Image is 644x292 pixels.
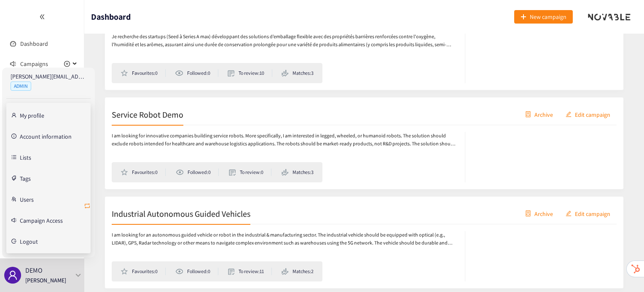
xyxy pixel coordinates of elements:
[112,231,456,247] p: I am looking for an autonomous guided vehicle or robot in the industrial & manufacturing sector. ...
[566,210,572,217] span: edit
[20,40,48,47] a: Dashboard
[20,55,48,72] span: Campaigns
[105,196,624,289] a: Industrial Autonomous Guided VehiclescontainerArchiveeditEdit campaignI am looking for an autonom...
[121,168,166,176] li: Favourites: 0
[521,14,526,21] span: plus
[559,207,617,220] button: editEdit campaign
[575,110,610,119] span: Edit campaign
[20,195,34,203] a: Users
[534,110,553,119] span: Archive
[8,270,18,280] span: user
[105,97,624,189] a: Service Robot DemocontainerArchiveeditEdit campaignI am looking for innovative companies building...
[575,209,610,218] span: Edit campaign
[20,132,72,140] a: Account information
[282,168,314,176] li: Matches: 3
[25,265,43,276] p: DEMO
[228,268,272,275] li: To review: 11
[176,168,219,176] li: Followed: 0
[20,153,31,161] a: Lists
[282,69,314,77] li: Matches: 3
[25,276,66,285] p: [PERSON_NAME]
[282,268,314,275] li: Matches: 2
[602,252,644,292] iframe: Chat Widget
[10,61,16,67] span: sound
[112,132,456,148] p: I am looking for innovative companies building service robots. More specifically, I am interested...
[11,239,16,244] span: logout
[519,207,559,220] button: containerArchive
[566,111,572,118] span: edit
[112,33,456,49] p: Je recherche des startups (Seed à Series A max) développant des solutions d’emballage flexible av...
[64,61,70,67] span: plus-circle
[519,108,559,121] button: containerArchive
[20,111,44,119] a: My profile
[175,69,218,77] li: Followed: 0
[525,111,531,118] span: container
[20,174,31,182] a: Tags
[525,210,531,217] span: container
[11,82,31,91] span: ADMIN
[11,72,86,81] p: [PERSON_NAME][EMAIL_ADDRESS][DOMAIN_NAME]
[514,10,573,24] button: plusNew campaign
[175,268,218,275] li: Followed: 0
[112,208,250,219] h2: Industrial Autonomous Guided Vehicles
[534,209,553,218] span: Archive
[20,239,38,245] span: Logout
[228,69,272,77] li: To review: 10
[530,12,566,21] span: New campaign
[229,168,271,176] li: To review: 0
[39,14,45,20] span: double-left
[121,69,166,77] li: Favourites: 0
[84,200,91,213] button: retweet
[559,108,617,121] button: editEdit campaign
[112,108,183,120] h2: Service Robot Demo
[20,216,63,224] a: Campaign Access
[121,268,166,275] li: Favourites: 0
[84,203,91,210] span: retweet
